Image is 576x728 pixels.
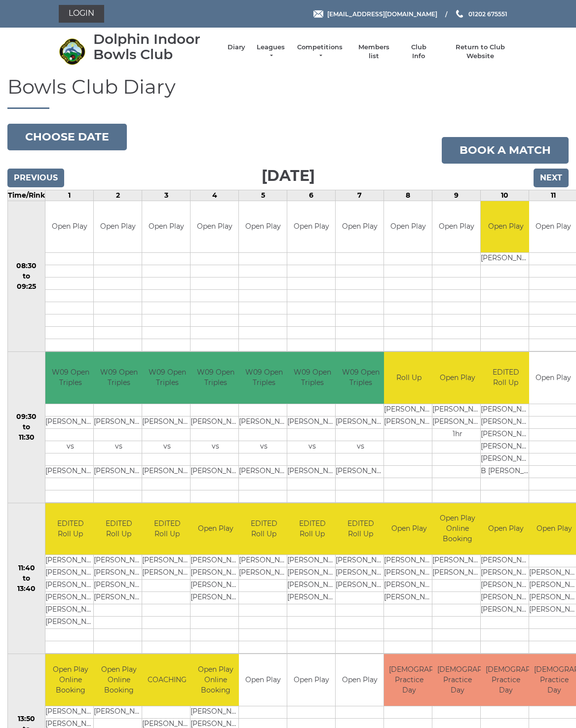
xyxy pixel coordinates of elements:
[191,706,240,718] td: [PERSON_NAME]
[384,416,434,428] td: [PERSON_NAME]
[45,706,95,718] td: [PERSON_NAME]
[239,465,289,478] td: [PERSON_NAME]
[191,352,240,404] td: W09 Open Triples
[59,5,104,23] a: Login
[432,555,482,567] td: [PERSON_NAME]
[142,441,192,453] td: vs
[94,465,144,478] td: [PERSON_NAME]
[239,654,287,706] td: Open Play
[239,416,289,428] td: [PERSON_NAME]
[7,76,569,109] h1: Bowls Club Diary
[45,201,93,253] td: Open Play
[287,465,337,478] td: [PERSON_NAME]
[239,503,289,555] td: EDITED Roll Up
[45,604,95,617] td: [PERSON_NAME] LIGHT
[191,201,238,253] td: Open Play
[481,567,531,580] td: [PERSON_NAME]
[481,201,531,253] td: Open Play
[239,441,289,453] td: vs
[94,555,144,567] td: [PERSON_NAME]
[336,465,385,478] td: [PERSON_NAME]
[313,9,437,19] a: Email [EMAIL_ADDRESS][DOMAIN_NAME]
[191,465,240,478] td: [PERSON_NAME]
[287,592,337,604] td: [PERSON_NAME]
[8,201,45,352] td: 08:30 to 09:25
[384,404,434,416] td: [PERSON_NAME]
[142,416,192,428] td: [PERSON_NAME]
[384,654,434,706] td: [DEMOGRAPHIC_DATA] Practice Day
[481,580,531,592] td: [PERSON_NAME]
[481,555,531,567] td: [PERSON_NAME]
[45,465,95,478] td: [PERSON_NAME]
[336,503,385,555] td: EDITED Roll Up
[384,567,434,580] td: [PERSON_NAME]
[481,592,531,604] td: [PERSON_NAME]
[94,654,144,706] td: Open Play Online Booking
[228,43,245,52] a: Diary
[45,617,95,629] td: [PERSON_NAME]
[481,253,531,265] td: [PERSON_NAME]
[336,352,385,404] td: W09 Open Triples
[45,580,95,592] td: [PERSON_NAME]
[7,124,127,150] button: Choose date
[432,190,481,201] td: 9
[94,441,144,453] td: vs
[239,190,287,201] td: 5
[142,465,192,478] td: [PERSON_NAME]
[191,190,239,201] td: 4
[404,43,433,61] a: Club Info
[94,503,144,555] td: EDITED Roll Up
[442,137,569,164] a: Book a match
[384,190,432,201] td: 8
[45,190,94,201] td: 1
[327,10,437,17] span: [EMAIL_ADDRESS][DOMAIN_NAME]
[8,352,45,503] td: 09:30 to 11:30
[336,654,384,706] td: Open Play
[287,567,337,580] td: [PERSON_NAME]
[94,352,144,404] td: W09 Open Triples
[287,352,337,404] td: W09 Open Triples
[384,555,434,567] td: [PERSON_NAME]
[384,201,432,253] td: Open Play
[481,654,531,706] td: [DEMOGRAPHIC_DATA] Practice Day
[353,43,394,61] a: Members list
[534,169,569,187] input: Next
[384,503,434,555] td: Open Play
[142,352,192,404] td: W09 Open Triples
[336,555,385,567] td: [PERSON_NAME]
[432,416,482,428] td: [PERSON_NAME]
[94,592,144,604] td: [PERSON_NAME]
[336,201,384,253] td: Open Play
[481,503,531,555] td: Open Play
[94,190,142,201] td: 2
[481,416,531,428] td: [PERSON_NAME]
[94,567,144,580] td: [PERSON_NAME]
[191,555,240,567] td: [PERSON_NAME]
[45,352,95,404] td: W09 Open Triples
[481,404,531,416] td: [PERSON_NAME]
[287,190,336,201] td: 6
[287,416,337,428] td: [PERSON_NAME]
[481,453,531,465] td: [PERSON_NAME]
[432,404,482,416] td: [PERSON_NAME]
[142,654,192,706] td: COACHING
[142,503,192,555] td: EDITED Roll Up
[94,201,142,253] td: Open Play
[191,654,240,706] td: Open Play Online Booking
[45,567,95,580] td: [PERSON_NAME]
[468,10,507,17] span: 01202 675551
[45,503,95,555] td: EDITED Roll Up
[45,555,95,567] td: [PERSON_NAME]
[255,43,286,61] a: Leagues
[296,43,344,61] a: Competitions
[191,441,240,453] td: vs
[191,503,240,555] td: Open Play
[8,190,45,201] td: Time/Rink
[8,503,45,654] td: 11:40 to 13:40
[239,201,287,253] td: Open Play
[239,555,289,567] td: [PERSON_NAME]
[191,592,240,604] td: [PERSON_NAME]
[239,352,289,404] td: W09 Open Triples
[481,604,531,617] td: [PERSON_NAME]
[432,654,482,706] td: [DEMOGRAPHIC_DATA] Practice Day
